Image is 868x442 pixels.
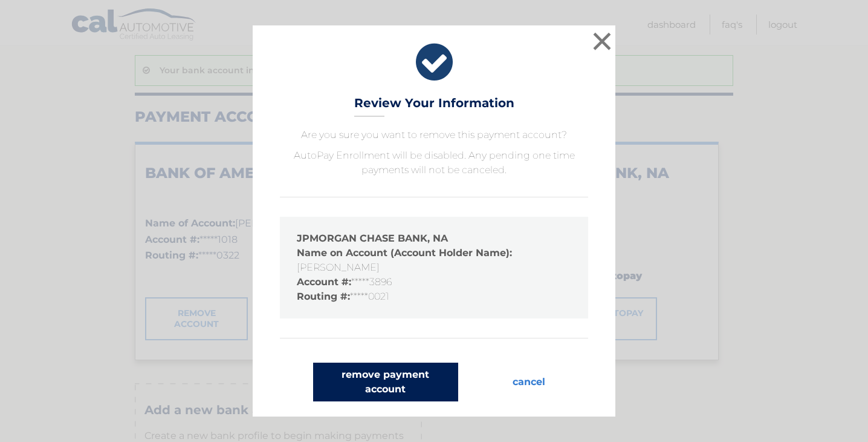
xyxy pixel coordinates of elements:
[280,128,588,142] p: Are you sure you want to remove this payment account?
[280,148,588,177] p: AutoPay Enrollment will be disabled. Any pending one time payments will not be canceled.
[297,247,512,259] strong: Name on Account (Account Holder Name):
[503,363,555,401] button: cancel
[297,291,350,302] strong: Routing #:
[354,96,514,117] h3: Review Your Information
[297,233,448,244] strong: JPMORGAN CHASE BANK, NA
[590,29,614,53] button: ×
[297,276,351,288] strong: Account #:
[297,246,571,275] li: [PERSON_NAME]
[313,363,458,401] button: remove payment account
